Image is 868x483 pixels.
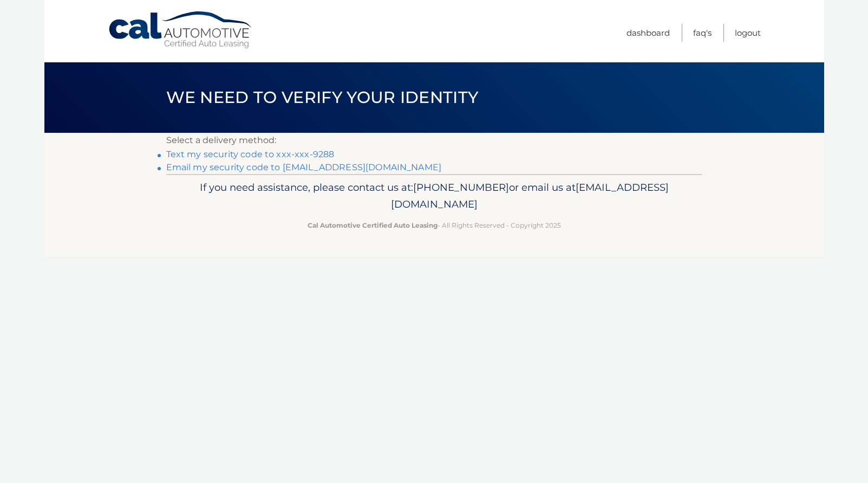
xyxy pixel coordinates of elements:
[735,24,761,42] a: Logout
[693,24,712,42] a: FAQ's
[166,149,335,159] a: Text my security code to xxx-xxx-9288
[166,87,479,107] span: We need to verify your identity
[308,221,438,229] strong: Cal Automotive Certified Auto Leasing
[626,24,670,42] a: Dashboard
[166,162,442,172] a: Email my security code to [EMAIL_ADDRESS][DOMAIN_NAME]
[166,133,702,148] p: Select a delivery method:
[108,11,254,49] a: Cal Automotive
[173,179,695,214] p: If you need assistance, please contact us at: or email us at
[413,181,509,194] span: [PHONE_NUMBER]
[173,220,695,231] p: - All Rights Reserved - Copyright 2025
